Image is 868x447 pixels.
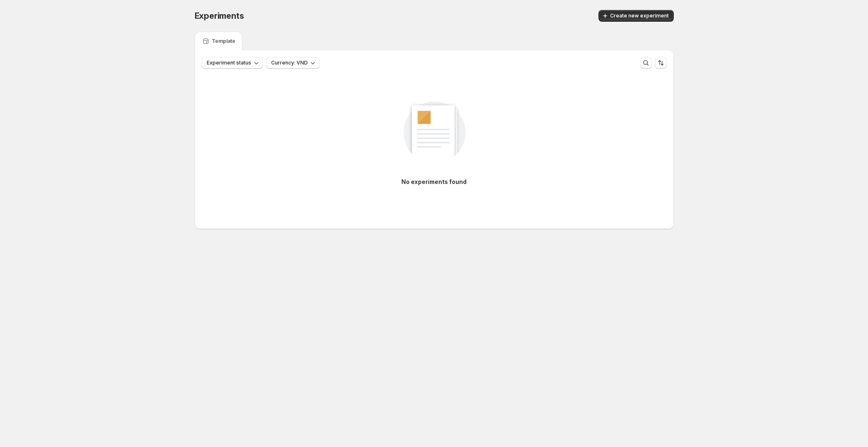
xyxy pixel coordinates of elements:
[207,60,251,66] span: Experiment status
[266,57,319,69] button: Currency: VND
[655,57,667,69] button: Sort the results
[195,11,244,21] span: Experiments
[401,178,467,186] p: No experiments found
[598,10,674,22] button: Create new experiment
[212,38,235,45] p: Template
[271,60,308,66] span: Currency: VND
[610,12,669,19] span: Create new experiment
[202,57,263,69] button: Experiment status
